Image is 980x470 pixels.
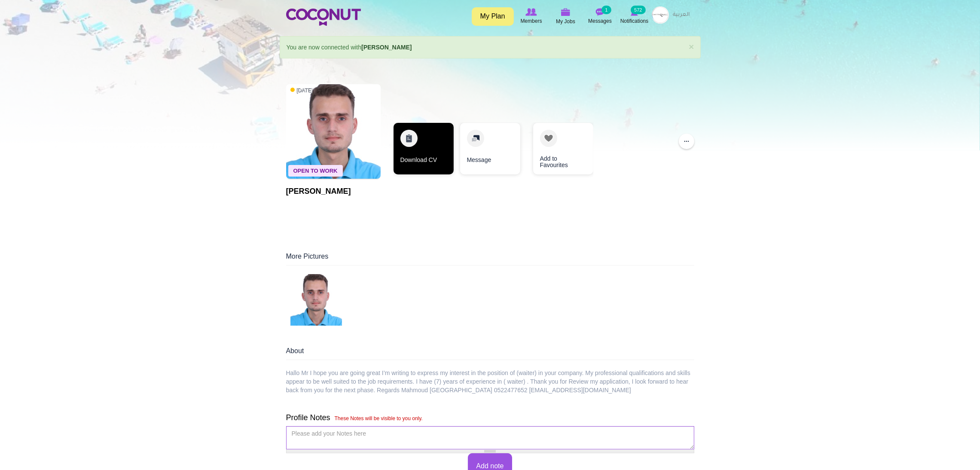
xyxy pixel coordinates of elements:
a: Add to Favourites [533,123,593,174]
a: العربية [669,6,694,24]
span: Members [520,17,542,25]
span: Open To Work [288,165,343,177]
a: My Plan [472,7,514,26]
small: 1 [601,6,611,14]
a: × [689,42,694,51]
span: [DATE] [290,87,313,94]
span: Notifications [620,17,648,25]
div: More Pictures [286,252,694,266]
span: My Jobs [556,17,575,26]
img: Notifications [631,8,638,16]
img: My Jobs [561,8,571,16]
a: Message [460,123,520,174]
div: 3 / 3 [527,123,587,179]
span: Messages [588,17,612,25]
a: Notifications Notifications 572 [617,6,652,26]
button: ... [679,134,694,149]
a: Download CV [394,123,454,174]
h4: Profile Notes [286,414,694,422]
div: Hallo Mr I hope you are going great I’m writing to express my interest in the position of (waiter... [286,369,694,394]
div: 1 / 3 [394,123,454,179]
img: Home [286,9,361,26]
img: Messages [596,8,604,16]
div: You are now connected with [280,36,701,58]
small: 572 [631,6,645,14]
a: [PERSON_NAME] [361,44,412,51]
span: These Notes will be visible to you only. [330,415,423,421]
h1: [PERSON_NAME] [286,187,381,196]
a: Browse Members Members [514,6,549,26]
a: Messages Messages 1 [583,6,617,26]
div: 2 / 3 [460,123,520,179]
img: Browse Members [525,8,537,16]
a: My Jobs My Jobs [549,6,583,27]
div: About [286,346,694,360]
